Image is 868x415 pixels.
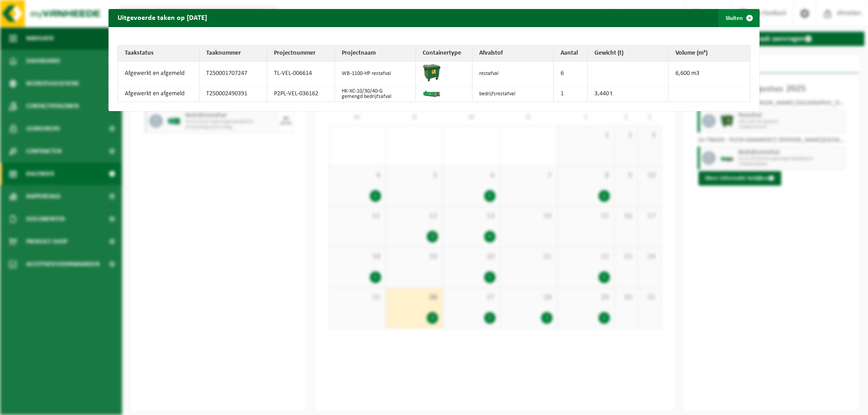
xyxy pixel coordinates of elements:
td: 6 [554,61,588,86]
img: WB-1100-HPE-GN-01 [423,64,441,82]
th: Taaknummer [199,46,267,61]
td: 1 [554,86,588,102]
td: WB-1100-HP restafval [335,61,416,86]
button: Sluiten [718,9,759,27]
td: 3,440 t [588,86,669,102]
h2: Uitgevoerde taken op [DATE] [108,9,216,26]
th: Gewicht (t) [588,46,669,61]
td: T250001707247 [199,61,267,86]
td: T250002490391 [199,86,267,102]
td: 6,600 m3 [669,61,750,86]
td: HK-XC-10/30/40-G gemengd bedrijfsafval [335,86,416,102]
td: bedrijfsrestafval [472,86,554,102]
th: Aantal [554,46,588,61]
td: restafval [472,61,554,86]
th: Projectnaam [335,46,416,61]
th: Afvalstof [472,46,554,61]
td: Afgewerkt en afgemeld [118,86,199,102]
th: Volume (m³) [669,46,750,61]
th: Taakstatus [118,46,199,61]
img: HK-XC-10-GN-00 [423,89,441,98]
td: TL-VEL-006614 [267,61,335,86]
td: Afgewerkt en afgemeld [118,61,199,86]
th: Projectnummer [267,46,335,61]
td: P2PL-VEL-036162 [267,86,335,102]
th: Containertype [416,46,472,61]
